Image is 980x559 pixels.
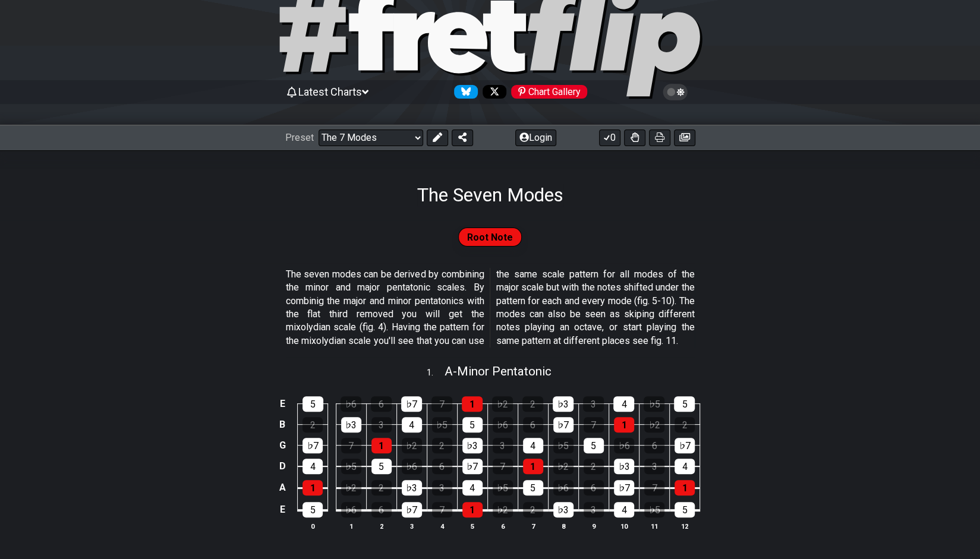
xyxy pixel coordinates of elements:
[275,435,289,456] td: G
[553,417,573,432] div: ♭7
[371,480,392,495] div: 2
[599,130,620,146] button: 0
[402,417,422,432] div: 4
[432,459,452,474] div: 6
[675,459,695,474] div: 4
[341,396,361,412] div: ♭6
[298,86,362,98] span: Latest Charts
[275,414,289,435] td: B
[341,502,361,517] div: ♭6
[371,502,392,517] div: 6
[639,520,669,532] th: 11
[614,459,634,474] div: ♭3
[523,438,543,453] div: 4
[609,520,639,532] th: 10
[644,396,664,412] div: ♭5
[614,502,634,517] div: 4
[578,520,609,532] th: 9
[553,438,573,453] div: ♭5
[432,417,452,432] div: ♭5
[371,438,392,453] div: 1
[584,438,604,453] div: 5
[275,498,289,521] td: E
[644,417,664,432] div: ♭2
[674,396,695,412] div: 5
[493,438,513,453] div: 3
[319,130,423,146] select: Preset
[584,417,604,432] div: 7
[493,480,513,495] div: ♭5
[493,502,513,517] div: ♭2
[462,480,483,495] div: 4
[417,184,563,206] h1: The Seven Modes
[523,502,543,517] div: 2
[492,396,513,412] div: ♭2
[523,417,543,432] div: 6
[553,459,573,474] div: ♭2
[675,438,695,453] div: ♭7
[302,459,323,474] div: 4
[644,480,664,495] div: 7
[371,396,392,412] div: 6
[302,438,323,453] div: ♭7
[341,417,361,432] div: ♭3
[341,459,361,474] div: ♭5
[432,480,452,495] div: 3
[644,438,664,453] div: 6
[614,417,634,432] div: 1
[275,393,289,414] td: E
[452,130,473,146] button: Share Preset
[523,459,543,474] div: 1
[515,130,556,146] button: Login
[649,130,670,146] button: Print
[449,85,478,99] a: Follow #fretflip at Bluesky
[553,396,573,412] div: ♭3
[669,87,682,97] span: Toggle light / dark theme
[675,480,695,495] div: 1
[336,520,366,532] th: 1
[371,459,392,474] div: 5
[402,459,422,474] div: ♭6
[584,459,604,474] div: 2
[462,502,483,517] div: 1
[669,520,699,532] th: 12
[511,85,587,99] div: Chart Gallery
[445,364,552,378] span: A - Minor Pentatonic
[493,417,513,432] div: ♭6
[462,417,483,432] div: 5
[275,456,289,477] td: D
[614,438,634,453] div: ♭6
[402,438,422,453] div: ♭2
[432,438,452,453] div: 2
[548,520,578,532] th: 8
[341,480,361,495] div: ♭2
[298,520,328,532] th: 0
[553,480,573,495] div: ♭6
[402,480,422,495] div: ♭3
[614,480,634,495] div: ♭7
[427,520,457,532] th: 4
[584,502,604,517] div: 3
[478,85,506,99] a: Follow #fretflip at X
[366,520,396,532] th: 2
[401,396,422,412] div: ♭7
[302,417,323,432] div: 2
[644,459,664,474] div: 3
[396,520,427,532] th: 3
[431,396,452,412] div: 7
[286,268,695,348] p: The seven modes can be derived by combining the minor and major pentatonic scales. By combinig th...
[644,502,664,517] div: ♭5
[341,438,361,453] div: 7
[584,480,604,495] div: 6
[493,459,513,474] div: 7
[462,396,483,412] div: 1
[506,85,587,99] a: #fretflip at Pinterest
[518,520,548,532] th: 7
[462,438,483,453] div: ♭3
[583,396,604,412] div: 3
[467,229,513,246] span: Root Note
[487,520,518,532] th: 6
[302,396,323,412] div: 5
[624,130,645,146] button: Toggle Dexterity for all fretkits
[371,417,392,432] div: 3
